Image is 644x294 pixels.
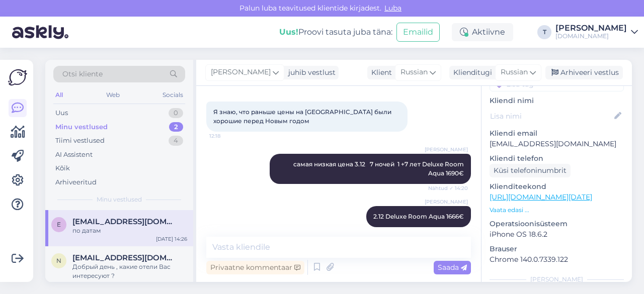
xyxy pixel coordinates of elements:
[425,146,468,153] span: [PERSON_NAME]
[206,261,304,274] div: Privaatne kommentaar
[490,111,612,122] input: Lisa nimi
[97,195,142,204] span: Minu vestlused
[490,95,624,106] p: Kliendi nimi
[490,181,624,192] p: Klienditeekond
[490,219,624,229] p: Operatsioonisüsteem
[213,108,393,125] span: Я знаю, что раньше цены на [GEOGRAPHIC_DATA] были хорошие перед Новым годом
[8,68,27,87] img: Askly Logo
[555,24,627,32] div: [PERSON_NAME]
[72,217,177,226] span: EvgeniyaEseniya2018@gmail.com
[490,254,624,265] p: Chrome 140.0.7339.122
[373,213,464,220] span: 2.12 Deluxe Room Aqua 1666€
[57,221,61,228] span: E
[367,67,392,78] div: Klient
[490,153,624,164] p: Kliendi telefon
[169,108,183,118] div: 0
[279,27,298,37] b: Uus!
[490,229,624,240] p: iPhone OS 18.6.2
[156,235,187,243] div: [DATE] 14:26
[55,122,108,132] div: Minu vestlused
[490,192,592,202] a: [URL][DOMAIN_NAME][DATE]
[381,4,405,13] span: Luba
[62,69,103,79] span: Otsi kliente
[490,206,624,215] p: Vaata edasi ...
[72,262,187,280] div: Добрый день , какие отели Вас интересуют ?
[160,88,185,102] div: Socials
[55,108,68,118] div: Uus
[490,139,624,149] p: [EMAIL_ADDRESS][DOMAIN_NAME]
[555,32,627,40] div: [DOMAIN_NAME]
[428,184,468,192] span: Nähtud ✓ 14:20
[169,136,183,146] div: 4
[284,67,336,78] div: juhib vestlust
[104,88,122,102] div: Web
[449,67,492,78] div: Klienditugi
[157,280,187,288] div: [DATE] 14:12
[55,136,105,146] div: Tiimi vestlused
[209,132,247,140] span: 12:18
[72,226,187,235] div: по датам
[438,263,467,272] span: Saada
[55,163,70,173] div: Kõik
[211,67,271,78] span: [PERSON_NAME]
[53,88,65,102] div: All
[279,26,392,38] div: Proovi tasuta juba täna:
[490,128,624,139] p: Kliendi email
[425,198,468,206] span: [PERSON_NAME]
[490,244,624,254] p: Brauser
[293,160,465,177] span: cамая низкая цена 3.12 7 ночей 1 +7 лет Deluxe Room Aqua 1690€
[169,122,183,132] div: 2
[555,24,638,40] a: [PERSON_NAME][DOMAIN_NAME]
[56,257,61,264] span: n
[490,164,571,177] div: Küsi telefoninumbrit
[501,67,528,78] span: Russian
[55,150,93,160] div: AI Assistent
[400,67,428,78] span: Russian
[545,66,623,79] div: Arhiveeri vestlus
[72,253,177,262] span: natalja.72@bk.ru
[537,25,551,39] div: T
[452,23,513,41] div: Aktiivne
[490,275,624,284] div: [PERSON_NAME]
[55,177,97,187] div: Arhiveeritud
[396,23,440,42] button: Emailid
